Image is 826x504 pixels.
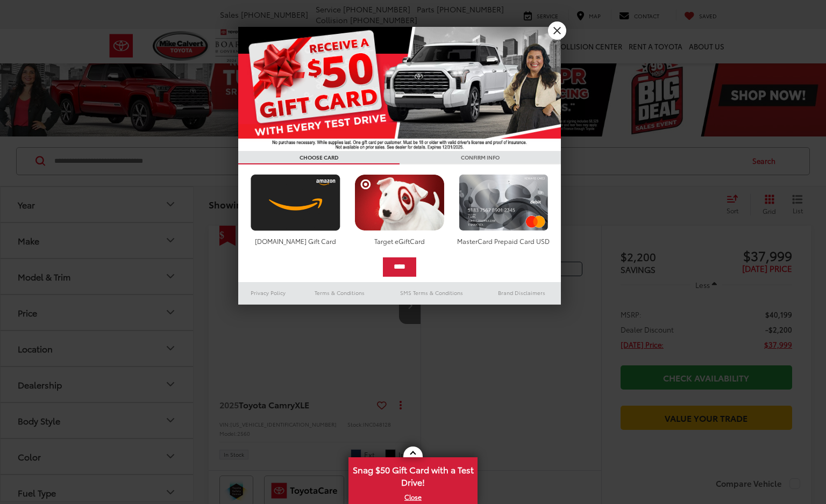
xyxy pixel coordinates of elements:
img: targetcard.png [352,174,447,231]
div: [DOMAIN_NAME] Gift Card [248,236,343,246]
div: MasterCard Prepaid Card USD [456,236,551,246]
h3: CHOOSE CARD [238,151,400,164]
span: Snag $50 Gift Card with a Test Drive! [350,458,476,491]
div: Target eGiftCard [352,236,447,246]
a: Brand Disclaimers [482,286,561,299]
a: SMS Terms & Conditions [381,286,482,299]
img: 55838_top_625864.jpg [238,27,561,151]
a: Terms & Conditions [298,286,381,299]
h3: CONFIRM INFO [400,151,561,164]
img: amazoncard.png [248,174,343,231]
img: mastercard.png [456,174,551,231]
a: Privacy Policy [238,286,298,299]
